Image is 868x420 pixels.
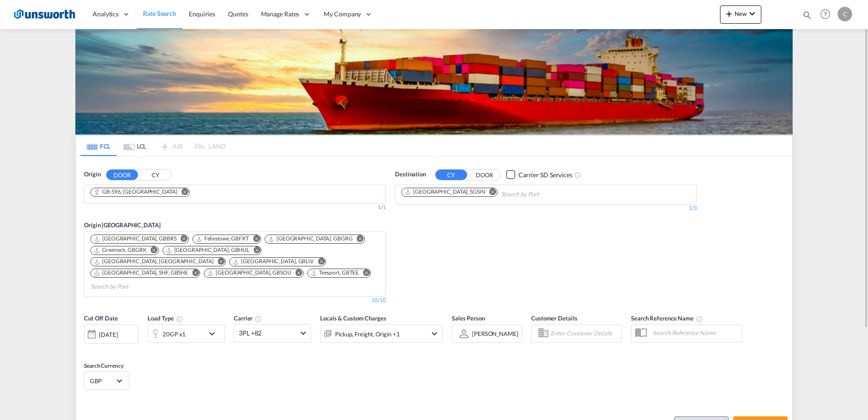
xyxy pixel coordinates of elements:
[501,187,587,202] input: Chips input.
[802,10,812,20] md-icon: icon-magnify
[94,246,148,254] div: Press delete to remove this chip.
[255,315,262,323] md-icon: The selected Trucker/Carrierwill be displayed in the rate results If the rates are from another f...
[89,232,381,294] md-chips-wrap: Chips container. Use arrow keys to select chips.
[186,269,200,278] button: Remove
[311,269,361,277] div: Press delete to remove this chip.
[84,342,91,355] md-datepicker: Select
[143,10,176,17] span: Rate Search
[84,170,100,179] span: Origin
[176,188,189,197] button: Remove
[93,10,118,19] span: Analytics
[469,170,500,180] button: DOOR
[196,235,249,243] div: Felixstowe, GBFXT
[324,10,361,19] span: My Company
[429,328,440,339] md-icon: icon-chevron-down
[838,7,852,21] div: C
[247,235,261,244] button: Remove
[574,171,582,179] md-icon: Unchecked: Search for CY (Container Yard) services for all selected carriers.Checked : Search for...
[551,327,619,340] input: Enter Customer Details
[94,269,188,277] div: Sheffield, SHF, GBSHE
[148,325,225,343] div: 20GP x1icon-chevron-down
[320,325,443,343] div: Pickup Freight Origin Factory Stuffingicon-chevron-down
[312,258,325,267] button: Remove
[175,235,188,244] button: Remove
[247,246,261,255] button: Remove
[94,246,147,254] div: Greenock, GBGRK
[89,374,124,387] md-select: Select Currency: £ GBPUnited Kingdom Pound
[371,297,386,305] div: 10/10
[148,315,183,322] span: Load Type
[747,8,758,19] md-icon: icon-chevron-down
[207,269,291,277] div: Southampton, GBSOU
[404,188,485,196] div: Singapore, SGSIN
[232,258,316,265] div: Press delete to remove this chip.
[163,328,186,340] div: 20GP x1
[196,235,251,243] div: Press delete to remove this chip.
[472,330,518,337] div: [PERSON_NAME]
[94,188,178,196] div: GB-S96, Sheffield
[145,246,158,255] button: Remove
[89,185,197,201] md-chips-wrap: Chips container. Use arrow keys to select chips.
[395,170,426,179] span: Destination
[80,136,226,156] md-pagination-wrapper: Use the left and right arrow keys to navigate between tabs
[166,246,252,254] div: Press delete to remove this chip.
[90,280,177,294] input: Chips input.
[90,377,115,385] span: GBP
[234,315,262,322] span: Carrier
[483,188,497,197] button: Remove
[212,258,225,267] button: Remove
[94,269,190,277] div: Press delete to remove this chip.
[99,330,118,339] div: [DATE]
[802,10,812,24] div: icon-magnify
[239,329,298,338] span: 3PL +82
[261,10,300,19] span: Manage Rates
[84,362,123,369] span: Search Currency
[351,235,365,244] button: Remove
[290,269,303,278] button: Remove
[139,170,171,180] button: CY
[452,315,485,322] span: Sales Person
[720,5,761,24] button: icon-plus 400-fgNewicon-chevron-down
[75,29,793,135] img: LCL+%26+FCL+BACKGROUND.png
[404,188,487,196] div: Press delete to remove this chip.
[471,327,519,340] md-select: Sales Person: Cesar Caicedo
[531,315,577,322] span: Customer Details
[80,136,117,156] md-tab-item: FCL
[724,10,758,17] span: New
[176,315,183,323] md-icon: icon-information-outline
[189,10,215,18] span: Enquiries
[696,315,703,323] md-icon: Your search will be saved by the below given name
[518,170,572,180] div: Carrier SD Services
[357,269,370,278] button: Remove
[94,235,178,243] div: Press delete to remove this chip.
[818,6,833,22] span: Help
[435,170,467,180] button: CY
[268,235,353,243] div: Grangemouth, GBGRG
[268,235,355,243] div: Press delete to remove this chip.
[106,170,138,180] button: DOOR
[84,315,118,322] span: Cut Off Date
[506,170,572,180] md-checkbox: Checkbox No Ink
[207,269,293,277] div: Press delete to remove this chip.
[631,315,703,322] span: Search Reference Name
[94,235,177,243] div: Bristol, GBBRS
[818,6,838,23] div: Help
[84,204,386,211] div: 1/1
[94,258,215,265] div: Press delete to remove this chip.
[335,328,399,340] div: Pickup Freight Origin Factory Stuffing
[724,8,735,19] md-icon: icon-plus 400-fg
[320,315,386,322] span: Locals & Custom Charges
[14,4,75,25] img: 3748d800213711f08852f18dcb6d8936.jpg
[228,10,248,18] span: Quotes
[395,205,697,212] div: 1/3
[311,269,359,277] div: Teesport, GBTEE
[84,325,138,344] div: [DATE]
[400,185,591,202] md-chips-wrap: Chips container. Use arrow keys to select chips.
[94,188,179,196] div: Press delete to remove this chip.
[166,246,250,254] div: Hull, GBHUL
[94,258,213,265] div: London Gateway Port, GBLGP
[648,326,742,340] input: Search Reference Name
[117,136,153,156] md-tab-item: LCL
[232,258,314,265] div: Liverpool, GBLIV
